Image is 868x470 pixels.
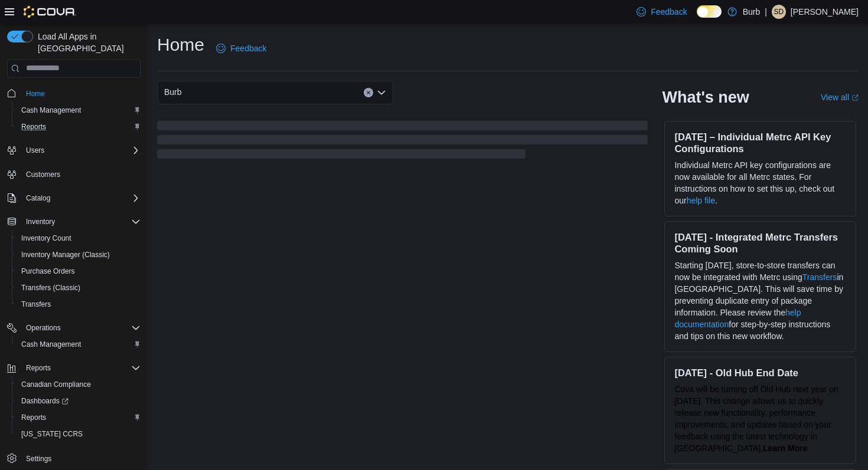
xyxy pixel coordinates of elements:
span: Inventory [26,217,55,226]
a: help documentation [674,308,801,329]
span: Purchase Orders [21,267,75,276]
span: Dashboards [17,394,141,408]
span: Users [21,143,141,157]
button: Settings [2,449,145,466]
p: Burb [743,5,761,19]
span: Catalog [26,193,50,203]
span: Inventory Manager (Classic) [21,250,110,259]
a: Learn More [763,443,807,453]
a: Purchase Orders [17,264,80,278]
a: Inventory Manager (Classic) [17,248,115,262]
h3: [DATE] – Individual Metrc API Key Configurations [674,131,846,155]
p: Starting [DATE], store-to-store transfers can now be integrated with Metrc using in [GEOGRAPHIC_D... [674,259,846,342]
span: Reports [17,410,141,425]
button: Operations [2,320,145,336]
span: Cash Management [17,337,141,351]
span: Loading [157,123,648,161]
input: Dark Mode [697,5,722,18]
span: Transfers (Classic) [21,283,80,292]
span: Cash Management [21,106,81,115]
span: Canadian Compliance [17,377,141,392]
span: Inventory Manager (Classic) [17,248,141,262]
a: Transfers [17,297,56,311]
button: Canadian Compliance [12,376,145,393]
span: Customers [26,170,60,179]
p: [PERSON_NAME] [791,5,859,19]
span: Home [21,86,141,101]
a: Customers [21,167,65,182]
span: Dark Mode [697,18,697,18]
a: Cash Management [17,337,86,351]
h1: Home [157,33,204,57]
a: View allExternal link [821,93,859,102]
span: Customers [21,167,141,182]
button: Open list of options [377,88,386,97]
button: Catalog [2,190,145,206]
button: Purchase Orders [12,263,145,280]
a: help file [687,196,715,205]
button: Cash Management [12,102,145,119]
span: Canadian Compliance [21,380,91,389]
img: Cova [24,6,76,18]
button: Inventory [2,213,145,230]
a: Canadian Compliance [17,377,96,392]
button: Cash Management [12,336,145,353]
svg: External link [851,94,859,101]
a: Dashboards [12,393,145,409]
span: Transfers [17,297,141,311]
a: Dashboards [17,394,73,408]
span: Inventory Count [17,231,141,245]
span: Reports [21,122,46,132]
span: Catalog [21,191,141,205]
a: Reports [17,120,51,134]
span: Operations [21,321,141,335]
span: Transfers [21,300,51,309]
a: Transfers [802,272,837,282]
span: Inventory [21,215,141,229]
span: Feedback [230,42,266,54]
button: Home [2,85,145,102]
button: Catalog [21,191,55,205]
button: Clear input [364,88,373,97]
a: Cash Management [17,103,86,117]
span: Cash Management [17,103,141,117]
button: Customers [2,166,145,183]
a: Settings [21,452,56,466]
span: Feedback [651,6,687,18]
button: Inventory Manager (Classic) [12,246,145,263]
a: Feedback [211,37,271,60]
a: Home [21,87,50,101]
span: SD [774,5,784,19]
a: [US_STATE] CCRS [17,427,87,441]
button: Reports [2,360,145,376]
span: Dashboards [21,396,68,406]
button: Inventory Count [12,230,145,246]
a: Transfers (Classic) [17,281,85,295]
span: Inventory Count [21,234,71,243]
span: Burb [164,85,182,99]
button: Operations [21,321,66,335]
span: Reports [17,120,141,134]
a: Reports [17,410,51,425]
h3: [DATE] - Integrated Metrc Transfers Coming Soon [674,231,846,255]
span: Settings [21,451,141,465]
a: Inventory Count [17,231,76,245]
h3: [DATE] - Old Hub End Date [674,367,846,379]
button: Reports [21,361,56,375]
h2: What's new [662,88,749,107]
span: Washington CCRS [17,427,141,441]
span: Home [26,89,45,98]
span: Users [26,146,44,155]
span: Settings [26,454,51,464]
span: Operations [26,323,61,333]
button: Users [21,143,49,157]
span: Transfers (Classic) [17,281,141,295]
button: Inventory [21,215,60,229]
span: Load All Apps in [GEOGRAPHIC_DATA] [33,31,141,54]
div: Shelby Deppiesse [772,5,786,19]
span: Reports [21,361,141,375]
span: Cova will be turning off Old Hub next year on [DATE]. This change allows us to quickly release ne... [674,384,838,453]
span: Reports [26,363,51,373]
button: Transfers [12,296,145,313]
